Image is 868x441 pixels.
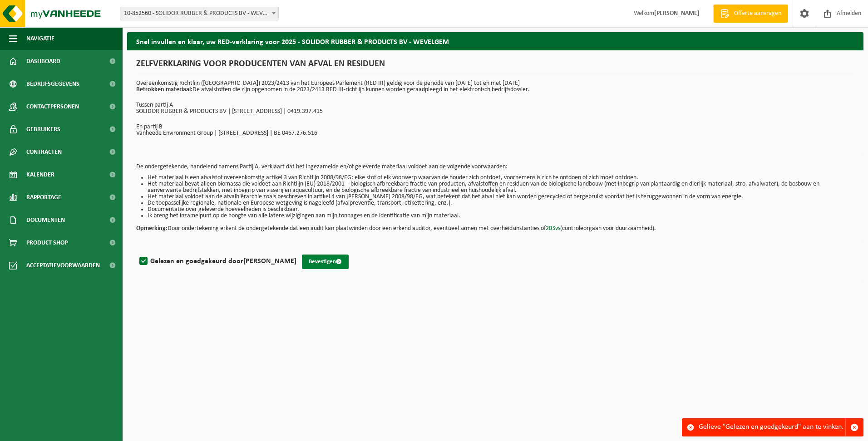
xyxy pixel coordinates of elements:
p: Door ondertekening erkent de ondergetekende dat een audit kan plaatsvinden door een erkend audito... [136,219,854,232]
li: Ik breng het inzamelpunt op de hoogte van alle latere wijzigingen aan mijn tonnages en de identif... [148,213,854,219]
h2: Snel invullen en klaar, uw RED-verklaring voor 2025 - SOLIDOR RUBBER & PRODUCTS BV - WEVELGEM [127,32,863,50]
span: Rapportage [26,186,61,209]
p: De ondergetekende, handelend namens Partij A, verklaart dat het ingezamelde en/of geleverde mater... [136,164,854,170]
p: Vanheede Environment Group | [STREET_ADDRESS] | BE 0467.276.516 [136,130,854,137]
li: Het materiaal bevat alleen biomassa die voldoet aan Richtlijn (EU) 2018/2001 – biologisch afbreek... [148,181,854,194]
a: 2BSvs [546,225,560,232]
p: SOLIDOR RUBBER & PRODUCTS BV | [STREET_ADDRESS] | 0419.397.415 [136,108,854,115]
span: Contactpersonen [26,95,79,118]
span: Navigatie [26,27,54,50]
span: Product Shop [26,231,68,254]
span: Acceptatievoorwaarden [26,254,100,277]
div: Gelieve "Gelezen en goedgekeurd" aan te vinken. [699,419,845,436]
span: Documenten [26,209,65,231]
span: Dashboard [26,50,60,73]
li: De toepasselijke regionale, nationale en Europese wetgeving is nageleefd (afvalpreventie, transpo... [148,200,854,206]
li: Het materiaal voldoet aan de afvalhiërarchie zoals beschreven in artikel 4 van [PERSON_NAME] 2008... [148,194,854,200]
button: Bevestigen [302,255,349,269]
span: Gebruikers [26,118,60,141]
span: 10-852560 - SOLIDOR RUBBER & PRODUCTS BV - WEVELGEM [120,7,279,20]
p: Overeenkomstig Richtlijn ([GEOGRAPHIC_DATA]) 2023/2413 van het Europees Parlement (RED III) geldi... [136,80,854,93]
label: Gelezen en goedgekeurd door [138,255,296,268]
li: Documentatie over geleverde hoeveelheden is beschikbaar. [148,206,854,213]
span: Contracten [26,141,62,163]
strong: Opmerking: [136,225,168,232]
p: Tussen partij A [136,102,854,108]
strong: [PERSON_NAME] [243,258,296,265]
span: 10-852560 - SOLIDOR RUBBER & PRODUCTS BV - WEVELGEM [120,7,278,20]
p: En partij B [136,124,854,130]
span: Bedrijfsgegevens [26,73,79,95]
li: Het materiaal is een afvalstof overeenkomstig artikel 3 van Richtlijn 2008/98/EG: elke stof of el... [148,175,854,181]
strong: Betrokken materiaal: [136,86,192,93]
strong: [PERSON_NAME] [654,10,700,17]
a: Offerte aanvragen [713,5,788,23]
span: Offerte aanvragen [732,9,784,18]
h1: ZELFVERKLARING VOOR PRODUCENTEN VAN AFVAL EN RESIDUEN [136,59,854,73]
span: Kalender [26,163,54,186]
